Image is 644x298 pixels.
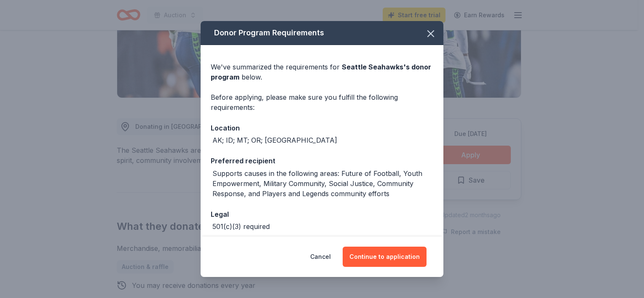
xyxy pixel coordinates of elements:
[212,168,433,199] div: Supports causes in the following areas: Future of Football, Youth Empowerment, Military Community...
[211,155,433,166] div: Preferred recipient
[212,135,337,145] div: AK; ID; MT; OR; [GEOGRAPHIC_DATA]
[310,247,331,267] button: Cancel
[211,62,433,82] div: We've summarized the requirements for below.
[201,21,443,45] div: Donor Program Requirements
[211,122,433,133] div: Location
[212,221,270,231] div: 501(c)(3) required
[211,92,433,112] div: Before applying, please make sure you fulfill the following requirements:
[343,247,427,267] button: Continue to application
[211,209,433,220] div: Legal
